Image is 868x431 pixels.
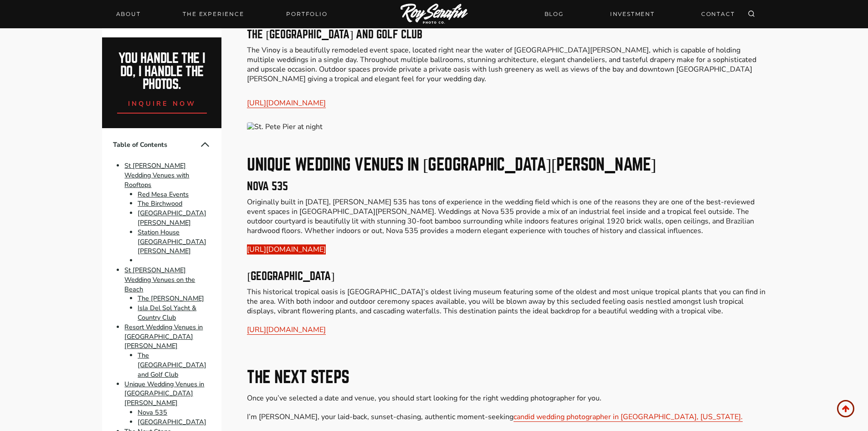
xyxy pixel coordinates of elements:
h2: You handle the i do, I handle the photos. [112,52,212,91]
a: Unique Wedding Venues in [GEOGRAPHIC_DATA][PERSON_NAME] [124,379,204,408]
img: Logo of Roy Serafin Photo Co., featuring stylized text in white on a light background, representi... [401,4,468,25]
p: The Vinoy is a beautifully remodeled event space, located right near the water of [GEOGRAPHIC_DAT... [247,46,765,83]
a: Portfolio [281,8,333,21]
button: Collapse Table of Contents [200,139,211,150]
a: The [PERSON_NAME] [138,294,204,303]
p: Once you’ve selected a date and venue, you should start looking for the right wedding photographe... [247,394,765,422]
a: candid wedding photographer in [GEOGRAPHIC_DATA], [US_STATE]. [514,412,743,422]
a: BLOG [539,6,569,22]
a: Red Mesa Events [138,190,189,199]
a: [URL][DOMAIN_NAME] [247,325,326,335]
a: St [PERSON_NAME] Wedding Venues on the Beach [124,265,195,294]
h3: [GEOGRAPHIC_DATA] [247,271,765,282]
a: About [111,8,146,21]
a: The Birchwood [138,199,182,208]
h3: The [GEOGRAPHIC_DATA] and Golf Club [247,29,765,40]
a: [URL][DOMAIN_NAME] [247,244,326,254]
p: This historical tropical oasis is [GEOGRAPHIC_DATA]’s oldest living museum featuring some of the ... [247,287,765,344]
h3: Nova 535 [247,181,765,192]
a: inquire now [117,91,207,114]
span: inquire now [128,99,196,108]
a: Station House [GEOGRAPHIC_DATA][PERSON_NAME] [138,228,206,256]
a: Isla Del Sol Yacht & Country Club [138,303,196,322]
a: THE EXPERIENCE [177,8,249,21]
a: Resort Wedding Venues in [GEOGRAPHIC_DATA][PERSON_NAME] [124,322,203,351]
a: INVESTMENT [605,6,660,22]
a: CONTACT [696,6,740,22]
a: [GEOGRAPHIC_DATA] [138,417,206,426]
h2: Unique Wedding Venues in [GEOGRAPHIC_DATA][PERSON_NAME] [247,156,765,173]
span: Table of Contents [113,140,200,150]
a: [GEOGRAPHIC_DATA][PERSON_NAME] [138,208,206,227]
a: The [GEOGRAPHIC_DATA] and Golf Club [138,351,206,379]
nav: Primary Navigation [111,8,333,21]
p: Originally built in [DATE], [PERSON_NAME] 535 has tons of experience in the wedding field which i... [247,197,765,254]
a: Nova 535 [138,408,167,417]
a: St [PERSON_NAME] Wedding Venues with Rooftops [124,161,189,189]
a: Scroll to top [837,400,854,417]
h2: The Next Steps [247,369,765,385]
img: Wedding Venues in St Pete 4 [247,122,765,132]
nav: Secondary Navigation [539,6,740,22]
button: View Search Form [745,8,758,21]
a: [URL][DOMAIN_NAME] [247,98,326,108]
